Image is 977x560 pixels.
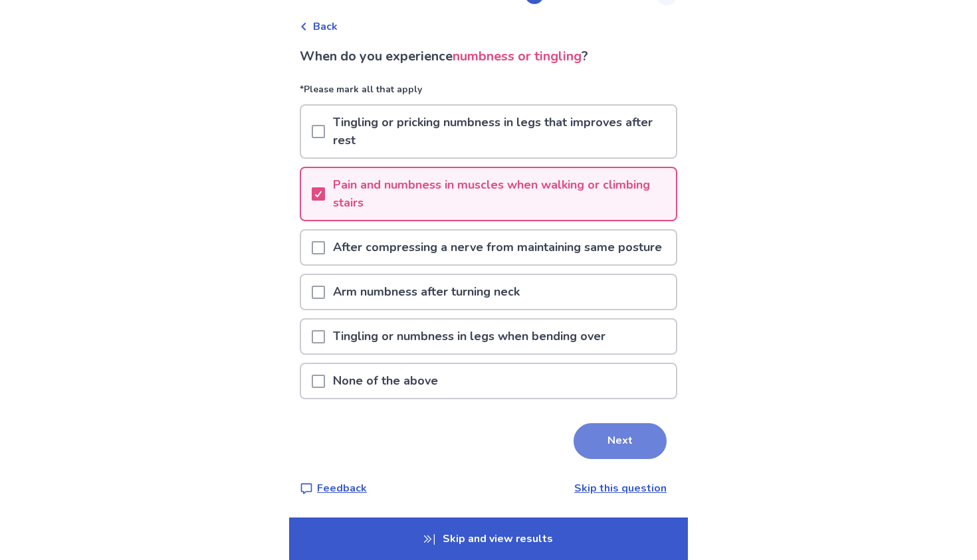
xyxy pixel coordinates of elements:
[325,364,446,398] p: None of the above
[574,423,667,459] button: Next
[325,106,676,157] p: Tingling or pricking numbness in legs that improves after rest
[300,82,677,104] p: *Please mark all that apply
[300,480,367,496] a: Feedback
[325,275,528,309] p: Arm numbness after turning neck
[325,168,676,220] p: Pain and numbness in muscles when walking or climbing stairs
[300,47,677,66] p: When do you experience ?
[325,231,670,264] p: After compressing a nerve from maintaining same posture
[289,517,688,560] p: Skip and view results
[313,19,338,35] span: Back
[453,47,582,65] span: numbness or tingling
[574,481,667,496] a: Skip this question
[317,480,367,496] p: Feedback
[325,320,613,353] p: Tingling or numbness in legs when bending over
